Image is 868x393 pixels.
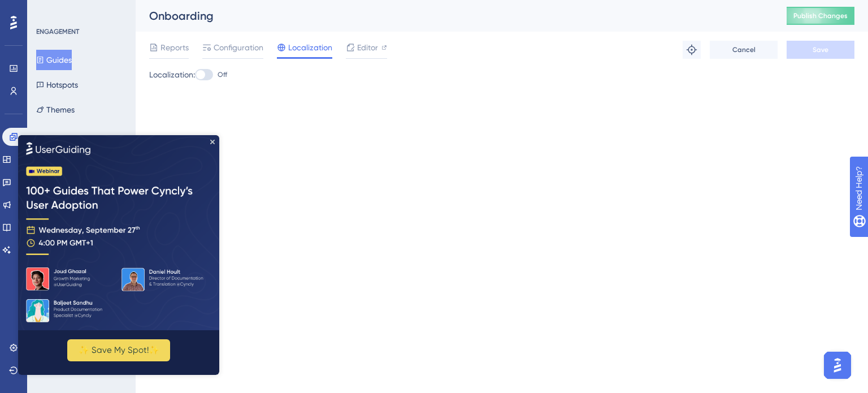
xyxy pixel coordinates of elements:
[793,11,848,20] span: Publish Changes
[813,45,828,54] span: Save
[36,100,75,120] button: Themes
[710,41,778,59] button: Cancel
[49,204,152,226] button: ✨ Save My Spot!✨
[787,7,854,25] button: Publish Changes
[787,41,854,59] button: Save
[214,41,263,54] span: Configuration
[732,45,756,54] span: Cancel
[36,27,79,36] div: ENGAGEMENT
[27,3,71,16] span: Need Help?
[192,5,197,9] div: Close Preview
[821,348,854,382] iframe: UserGuiding AI Assistant Launcher
[149,8,758,24] div: Onboarding
[36,50,72,70] button: Guides
[149,68,854,81] div: Localization:
[218,70,227,79] span: Off
[357,41,378,54] span: Editor
[160,41,189,54] span: Reports
[288,41,332,54] span: Localization
[36,75,78,95] button: Hotspots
